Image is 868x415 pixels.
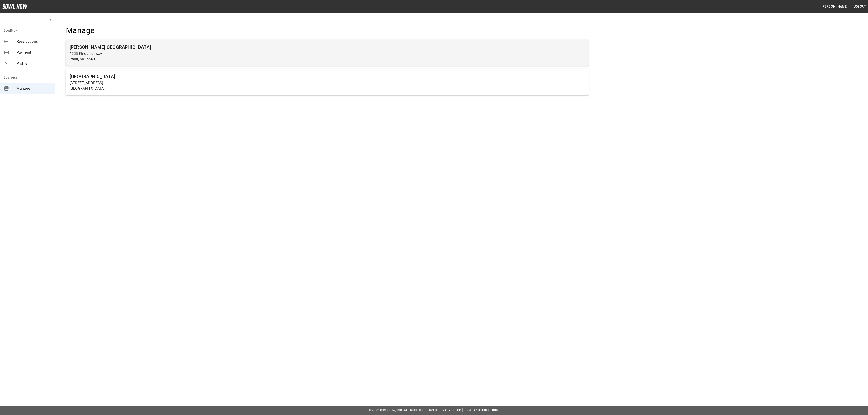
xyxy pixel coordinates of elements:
h6: [PERSON_NAME][GEOGRAPHIC_DATA] [70,44,585,51]
h6: [GEOGRAPHIC_DATA] [70,73,585,80]
span: Reservations [16,39,51,44]
button: [PERSON_NAME] [819,2,849,11]
a: Privacy Policy [438,409,462,412]
a: Terms and Conditions [463,409,499,412]
img: logo [2,4,27,9]
span: © 2022 BowlNow, Inc. All Rights Reserved. [369,409,438,412]
p: Rolla, MO 65401 [70,56,585,62]
p: 1038 Kingshighway [70,51,585,56]
h4: Manage [66,26,589,35]
span: Profile [16,61,51,66]
p: [STREET_ADDRESS] [70,80,585,86]
span: Manage [16,86,51,91]
p: [GEOGRAPHIC_DATA] [70,86,585,91]
span: Payment [16,50,51,55]
button: Logout [852,2,868,11]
